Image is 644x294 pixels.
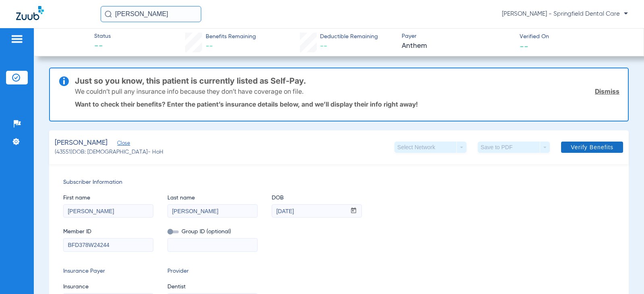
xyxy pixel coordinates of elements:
span: Benefits Remaining [206,33,256,41]
span: Close [117,140,124,148]
span: [PERSON_NAME] - Springfield Dental Care [502,10,628,18]
span: Provider [167,267,258,275]
span: DOB [272,194,362,202]
span: First name [63,194,153,202]
img: info-icon [59,76,69,86]
span: -- [206,43,213,50]
h3: Just so you know, this patient is currently listed as Self-Pay. [75,77,619,85]
input: Search for patients [101,6,201,22]
span: Member ID [63,228,153,236]
span: Dentist [167,283,258,291]
button: Verify Benefits [561,142,623,153]
span: Payer [402,32,513,41]
span: -- [94,41,111,52]
span: Verified On [520,33,631,41]
span: Last name [167,194,258,202]
span: (43551) DOB: [DEMOGRAPHIC_DATA] - HoH [55,148,163,156]
span: Deductible Remaining [320,33,378,41]
button: Open calendar [346,205,361,218]
p: Want to check their benefits? Enter the patient’s insurance details below, and we’ll display thei... [75,100,619,108]
a: Dismiss [595,87,619,95]
img: hamburger-icon [10,34,23,44]
span: Subscriber Information [63,178,615,187]
span: Status [94,32,111,41]
img: Search Icon [105,10,112,18]
span: [PERSON_NAME] [55,138,107,148]
span: Insurance [63,283,153,291]
span: Insurance Payer [63,267,153,275]
span: Anthem [402,41,513,51]
span: -- [520,42,528,50]
p: We couldn’t pull any insurance info because they don’t have coverage on file. [75,87,303,95]
span: Verify Benefits [571,144,613,150]
span: Group ID (optional) [167,228,258,236]
span: -- [320,43,327,50]
img: Zuub Logo [16,6,44,20]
